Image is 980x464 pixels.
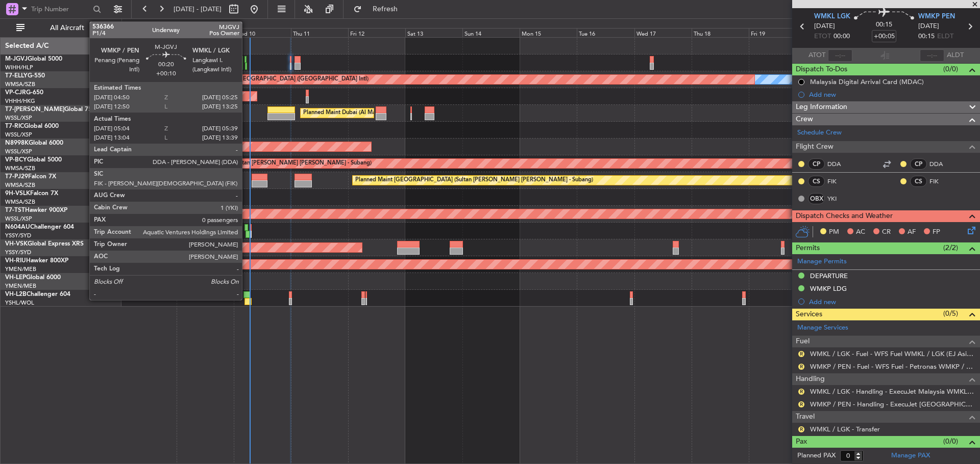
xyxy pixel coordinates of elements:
a: Manage Services [797,323,848,333]
a: YSSY/SYD [5,249,31,256]
div: Tue 16 [577,28,634,37]
span: WMKL LGK [814,12,850,22]
span: [DATE] - [DATE] [174,5,222,14]
a: WMKP / PEN - Handling - ExecuJet [GEOGRAPHIC_DATA] WMKP / PEN [810,400,975,408]
span: Dispatch To-Dos [796,64,847,75]
a: T7-[PERSON_NAME]Global 7500 [5,106,99,113]
span: VH-L2B [5,291,27,297]
button: R [798,389,804,395]
div: Thu 11 [291,28,348,37]
span: Fuel [796,336,810,347]
span: VH-LEP [5,275,26,281]
a: Manage Permits [797,257,847,267]
div: Planned Maint [GEOGRAPHIC_DATA] (Seletar) [122,139,242,154]
a: T7-RICGlobal 6000 [5,123,59,129]
div: Sat 13 [405,28,462,37]
div: Unplanned Maint [GEOGRAPHIC_DATA] (Sultan [PERSON_NAME] [PERSON_NAME] - Subang) [127,156,372,171]
a: DDA [827,159,850,169]
span: [DATE] [814,21,835,32]
button: Refresh [349,1,410,17]
span: Permits [796,242,820,254]
a: N8998KGlobal 6000 [5,140,63,146]
a: T7-ELLYG-550 [5,73,45,79]
a: T7-PJ29Falcon 7X [5,174,56,180]
button: R [798,351,804,357]
div: Mon 8 [119,28,177,37]
a: WMSA/SZB [5,181,35,189]
button: All Aircraft [11,20,111,36]
span: PM [829,227,839,237]
label: Planned PAX [797,451,836,461]
span: M-JGVJ [5,56,28,62]
a: WMSA/SZB [5,80,35,88]
div: Add new [809,90,975,99]
span: 9H-VSLK [5,190,30,197]
a: WSSL/XSP [5,148,32,155]
span: N8998K [5,140,29,146]
div: Mon 15 [520,28,577,37]
a: WMSA/SZB [5,165,35,172]
a: VHHH/HKG [5,97,35,105]
a: YKI [827,194,850,203]
a: VP-CJRG-650 [5,90,43,96]
span: 00:15 [918,32,935,42]
div: Fri 12 [348,28,405,37]
span: (0/5) [943,308,958,319]
div: Add new [809,297,975,306]
span: Handling [796,373,825,385]
a: DDA [929,159,952,169]
button: R [798,401,804,407]
span: Flight Crew [796,141,834,153]
a: VH-RIUHawker 800XP [5,258,68,264]
a: VH-VSKGlobal Express XRS [5,241,84,247]
span: N604AU [5,224,30,230]
div: Tue 9 [177,28,234,37]
span: ELDT [937,32,953,42]
span: ATOT [808,50,825,61]
span: Dispatch Checks and Weather [796,210,893,222]
div: Planned Maint [GEOGRAPHIC_DATA] ([GEOGRAPHIC_DATA] Intl) [198,72,369,87]
a: WSSL/XSP [5,114,32,122]
a: YSHL/WOL [5,299,34,307]
input: Trip Number [31,2,90,17]
div: CP [808,158,825,170]
div: Fri 19 [749,28,806,37]
a: VH-L2BChallenger 604 [5,291,70,297]
span: FP [933,227,940,237]
a: WIHH/HLP [5,64,33,71]
a: Schedule Crew [797,128,842,138]
div: Wed 17 [634,28,692,37]
span: ALDT [947,50,964,61]
span: VH-VSK [5,241,28,247]
button: R [798,364,804,370]
span: T7-RIC [5,123,24,129]
button: R [798,426,804,432]
span: Leg Information [796,101,847,113]
div: CS [910,176,927,187]
span: 00:15 [876,20,892,30]
span: AC [856,227,865,237]
a: Manage PAX [891,451,930,461]
span: VH-RIU [5,258,26,264]
span: Crew [796,114,813,125]
span: VP-CJR [5,90,26,96]
a: N604AUChallenger 604 [5,224,74,230]
a: YMEN/MEB [5,282,36,290]
a: WMSA/SZB [5,198,35,206]
span: 00:00 [834,32,850,42]
div: CP [910,158,927,170]
a: FIK [827,177,850,186]
a: T7-TSTHawker 900XP [5,207,67,213]
div: OBX [808,193,825,204]
span: [DATE] [918,21,939,32]
a: YMEN/MEB [5,265,36,273]
a: WSSL/XSP [5,215,32,223]
span: Pax [796,436,807,448]
input: --:-- [828,49,852,62]
span: WMKP PEN [918,12,955,22]
div: DEPARTURE [810,271,848,280]
a: WMKL / LGK - Fuel - WFS Fuel WMKL / LGK (EJ Asia Only) [810,349,975,358]
span: AF [908,227,916,237]
div: Wed 10 [234,28,291,37]
a: WMKP / PEN - Fuel - WFS Fuel - Petronas WMKP / PEN (EJ Asia Only) [810,362,975,371]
